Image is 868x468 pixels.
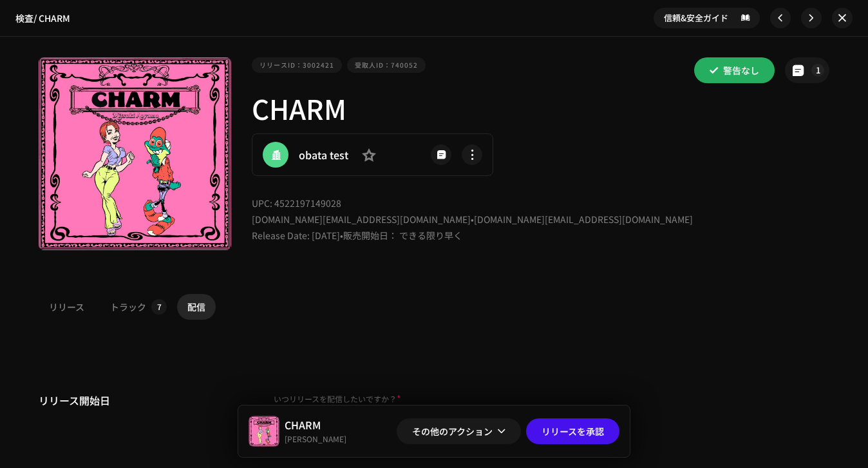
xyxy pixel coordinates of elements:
[252,229,343,242] span: •
[252,197,272,210] span: UPC:
[252,229,310,242] span: Release Date:
[39,393,253,408] h5: リリース開始日
[355,52,418,78] span: 受取人ID：740052
[252,93,829,123] h1: CHARM
[785,57,829,83] button: 1
[252,57,342,73] button: リリースID：3002421
[252,213,471,226] span: [DOMAIN_NAME][EMAIL_ADDRESS][DOMAIN_NAME]
[285,417,346,433] h5: CHARM
[299,147,348,162] strong: obata test
[343,229,397,242] span: 販売開始日：
[285,433,346,445] small: CHARM
[252,213,829,226] p: •
[187,294,205,320] div: 配信
[249,416,279,447] img: bdd2eae0-243f-4423-bba0-9c1651befa36
[259,52,334,78] span: リリースID：3002421
[274,197,341,210] span: 4522197149028
[347,57,426,73] button: 受取人ID：740052
[312,229,340,242] span: [DATE]
[412,418,493,444] span: その他のアクション
[526,418,619,444] button: リリースを承認
[542,418,604,444] span: リリースを承認
[274,393,397,405] small: いつリリースを配信したいですか？
[474,213,693,226] span: [DOMAIN_NAME][EMAIL_ADDRESS][DOMAIN_NAME]
[397,418,521,444] button: その他のアクション
[811,64,824,77] p-badge: 1
[399,229,462,242] span: できる限り早く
